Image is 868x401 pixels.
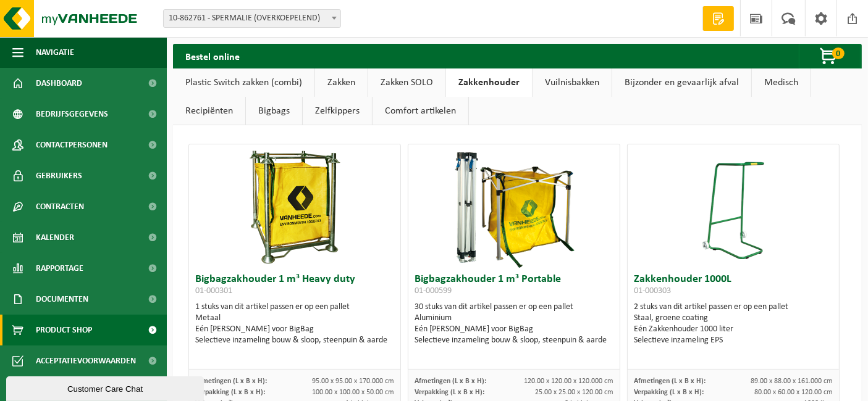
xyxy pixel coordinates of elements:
span: 01-000599 [415,286,452,296]
div: Aluminium [415,313,613,324]
img: 01-000301 [233,144,356,268]
span: Kalender [36,222,74,253]
h3: Zakkenhouder 1000L [634,274,833,299]
div: Selectieve inzameling bouw & sloop, steenpuin & aarde [415,335,613,346]
span: 95.00 x 95.00 x 170.000 cm [312,378,394,385]
img: 01-000303 [702,144,764,268]
div: Eén Zakkenhouder 1000 liter [634,324,833,335]
a: Zakkenhouder [446,68,532,97]
span: Bedrijfsgegevens [36,99,108,130]
span: Afmetingen (L x B x H): [634,378,706,385]
button: 0 [799,44,861,68]
div: Selectieve inzameling EPS [634,335,833,346]
a: Bigbags [246,97,302,125]
span: Verpakking (L x B x H): [195,389,265,396]
div: Staal, groene coating [634,313,833,324]
span: Rapportage [36,253,83,284]
span: Afmetingen (L x B x H): [415,378,486,385]
span: Gebruikers [36,160,82,191]
a: Zakken [315,68,368,97]
a: Zakken SOLO [368,68,445,97]
div: 30 stuks van dit artikel passen er op een pallet [415,302,613,346]
a: Comfort artikelen [373,97,468,125]
iframe: chat widget [6,374,206,401]
span: 10-862761 - SPERMALIE (OVERKOEPELEND) [164,10,340,27]
a: Plastic Switch zakken (combi) [173,68,314,97]
a: Recipiënten [173,97,245,125]
span: Acceptatievoorwaarden [36,345,136,376]
span: Contracten [36,191,84,222]
span: Contactpersonen [36,130,107,160]
span: 01-000303 [634,286,671,296]
span: 25.00 x 25.00 x 120.00 cm [535,389,613,396]
div: Metaal [195,313,394,324]
span: 01-000301 [195,286,232,296]
span: Verpakking (L x B x H): [634,389,704,396]
h3: Bigbagzakhouder 1 m³ Heavy duty [195,274,394,299]
span: Documenten [36,284,88,315]
span: 80.00 x 60.00 x 120.00 cm [754,389,833,396]
div: Eén [PERSON_NAME] voor BigBag [415,324,613,335]
a: Medisch [752,68,811,97]
div: Eén [PERSON_NAME] voor BigBag [195,324,394,335]
span: 120.00 x 120.00 x 120.000 cm [524,378,613,385]
span: Dashboard [36,68,82,99]
span: Afmetingen (L x B x H): [195,378,267,385]
a: Bijzonder en gevaarlijk afval [612,68,751,97]
div: Selectieve inzameling bouw & sloop, steenpuin & aarde [195,335,394,346]
span: 10-862761 - SPERMALIE (OVERKOEPELEND) [163,9,341,28]
div: 1 stuks van dit artikel passen er op een pallet [195,302,394,346]
h2: Bestel online [173,44,252,68]
span: 89.00 x 88.00 x 161.000 cm [751,378,833,385]
a: Zelfkippers [303,97,372,125]
span: Verpakking (L x B x H): [415,389,484,396]
span: 0 [832,48,845,59]
span: Product Shop [36,315,92,345]
img: 01-000599 [452,144,576,268]
h3: Bigbagzakhouder 1 m³ Portable [415,274,613,299]
div: 2 stuks van dit artikel passen er op een pallet [634,302,833,346]
span: 100.00 x 100.00 x 50.00 cm [312,389,394,396]
a: Vuilnisbakken [533,68,612,97]
span: Navigatie [36,37,74,68]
